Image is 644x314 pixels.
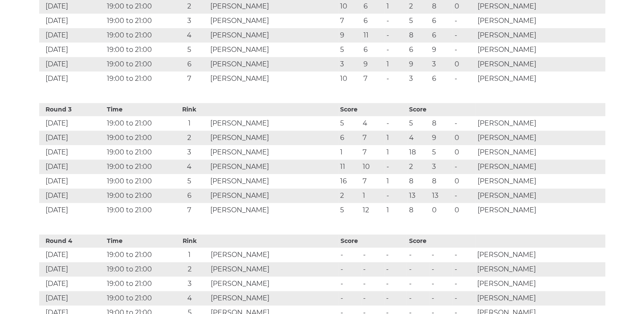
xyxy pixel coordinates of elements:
td: [PERSON_NAME] [475,262,605,277]
td: [PERSON_NAME] [208,291,338,305]
td: - [406,277,429,291]
td: - [384,277,407,291]
td: 1 [384,203,407,217]
td: [PERSON_NAME] [475,277,605,291]
td: - [452,28,475,43]
td: 6 [338,131,361,145]
td: 5 [338,203,361,217]
td: - [361,291,384,305]
td: 0 [430,203,453,217]
td: 6 [430,14,453,28]
td: [PERSON_NAME] [475,28,605,43]
td: 19:00 to 21:00 [105,14,170,28]
td: - [452,14,475,28]
td: [PERSON_NAME] [208,262,338,277]
td: [DATE] [39,291,105,305]
td: - [338,248,361,262]
td: [PERSON_NAME] [208,43,338,57]
td: [DATE] [39,248,105,262]
td: 5 [430,145,453,160]
td: 19:00 to 21:00 [105,131,170,145]
th: Rink [171,234,209,248]
td: [PERSON_NAME] [208,277,338,291]
td: [PERSON_NAME] [208,160,338,174]
td: [PERSON_NAME] [475,248,605,262]
td: - [384,262,407,277]
td: - [429,248,452,262]
td: [DATE] [39,57,105,71]
td: 3 [407,71,430,86]
td: - [384,43,407,57]
td: 7 [338,14,362,28]
td: 9 [361,57,384,71]
td: 6 [361,43,384,57]
td: 7 [170,203,208,217]
td: [DATE] [39,277,105,291]
td: [PERSON_NAME] [475,160,605,174]
td: [PERSON_NAME] [475,291,605,305]
td: 19:00 to 21:00 [105,28,170,43]
td: 5 [338,43,362,57]
td: 1 [384,57,407,71]
td: - [452,291,475,305]
td: 8 [430,174,453,188]
td: - [384,188,407,203]
td: [PERSON_NAME] [475,43,605,57]
td: 5 [170,174,208,188]
td: - [429,291,452,305]
th: Time [105,103,170,116]
td: [DATE] [39,174,105,188]
td: [PERSON_NAME] [475,145,605,160]
td: 19:00 to 21:00 [105,188,170,203]
td: [DATE] [39,203,105,217]
td: [PERSON_NAME] [475,131,605,145]
td: 1 [171,248,209,262]
td: 5 [338,116,361,131]
td: 19:00 to 21:00 [105,248,171,262]
th: Round 4 [39,234,105,248]
td: 13 [407,188,430,203]
td: 3 [170,145,208,160]
td: - [452,248,475,262]
td: 5 [407,116,430,131]
td: - [429,262,452,277]
td: 19:00 to 21:00 [105,262,171,277]
th: Score [407,103,475,116]
td: - [338,291,361,305]
td: [PERSON_NAME] [208,57,338,71]
td: [DATE] [39,160,105,174]
td: [PERSON_NAME] [475,14,605,28]
td: [PERSON_NAME] [475,188,605,203]
td: - [338,262,361,277]
td: - [384,160,407,174]
td: [PERSON_NAME] [475,116,605,131]
td: 1 [170,116,208,131]
td: - [452,188,475,203]
td: [PERSON_NAME] [475,203,605,217]
td: [PERSON_NAME] [208,145,338,160]
td: [PERSON_NAME] [208,248,338,262]
td: 1 [361,188,384,203]
td: [PERSON_NAME] [208,188,338,203]
td: - [452,71,475,86]
td: 0 [452,145,475,160]
td: 19:00 to 21:00 [105,57,170,71]
td: 4 [170,160,208,174]
td: - [406,291,429,305]
td: - [384,14,407,28]
td: 9 [407,57,430,71]
td: 8 [407,174,430,188]
td: - [361,262,384,277]
td: 11 [361,28,384,43]
td: 19:00 to 21:00 [105,203,170,217]
td: [PERSON_NAME] [475,57,605,71]
td: [DATE] [39,188,105,203]
td: 4 [171,291,209,305]
td: 0 [452,57,475,71]
td: 11 [338,160,361,174]
td: 6 [407,43,430,57]
td: 5 [407,14,430,28]
th: Score [406,234,475,248]
td: 3 [430,160,453,174]
td: 3 [170,14,208,28]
